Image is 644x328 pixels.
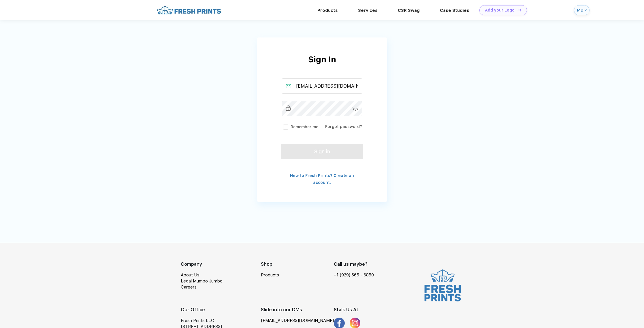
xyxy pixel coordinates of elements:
div: Slide into our DMs [261,306,334,313]
div: Our Office [181,306,261,313]
button: Sign in [281,144,363,159]
a: Forgot password? [325,124,362,129]
input: Email [282,78,362,94]
a: Products [317,8,338,13]
div: Company [181,261,261,268]
a: Careers [181,284,197,290]
a: +1 (929) 565 - 6850 [334,272,374,278]
a: Legal Mumbo Jumbo [181,278,223,284]
img: arrow_down_blue.svg [585,9,587,11]
a: CSR Swag [398,8,420,13]
div: Call us maybe? [334,261,378,268]
div: Shop [261,261,334,268]
div: MB [577,8,583,13]
img: password-icon.svg [353,107,359,111]
img: email_active.svg [286,84,291,88]
img: fo%20logo%202.webp [155,5,223,15]
div: Fresh Prints LLC [181,318,261,324]
a: New to Fresh Prints? Create an account. [290,173,354,185]
img: DT [517,8,521,12]
img: logo [422,268,463,303]
label: Remember me [282,124,318,130]
img: password_inactive.svg [286,105,291,111]
div: Add your Logo [485,8,515,13]
div: Sign In [257,53,387,78]
a: [EMAIL_ADDRESS][DOMAIN_NAME] [261,318,334,324]
a: Products [261,272,279,278]
a: About Us [181,272,199,278]
a: Services [358,8,378,13]
div: Stalk Us At [334,306,378,313]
